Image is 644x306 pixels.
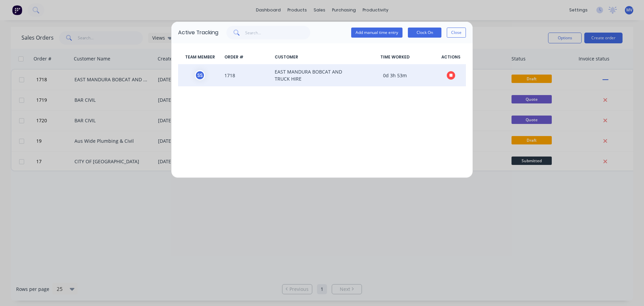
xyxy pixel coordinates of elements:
span: 0d 3h 53m [354,68,436,82]
button: Add manual time entry [351,28,402,38]
div: Active Tracking [178,29,218,37]
span: 1718 [222,68,272,82]
button: Close [447,28,466,38]
button: Clock On [408,28,441,38]
span: ORDER # [222,54,272,60]
span: ACTIONS [436,54,466,60]
span: CUSTOMER [272,54,354,60]
div: S S [195,70,205,80]
span: EAST MANDURA BOBCAT AND TRUCK HIRE [272,68,354,82]
span: TEAM MEMBER [178,54,222,60]
span: TIME WORKED [354,54,436,60]
input: Search... [245,26,311,39]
